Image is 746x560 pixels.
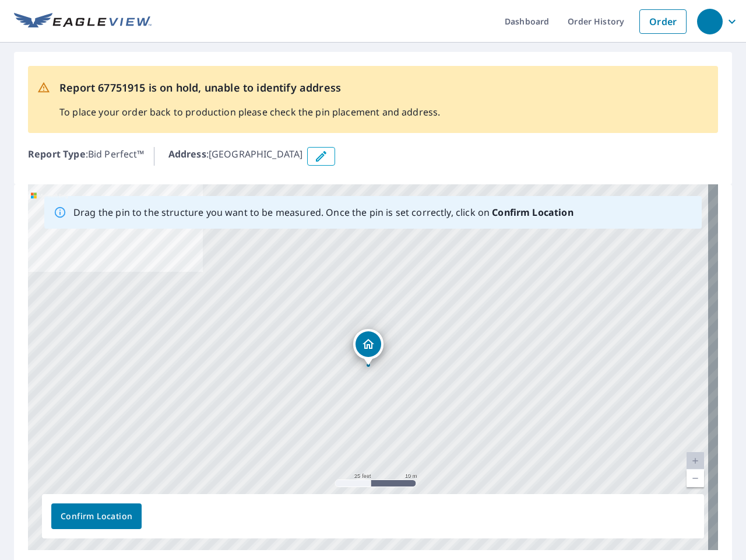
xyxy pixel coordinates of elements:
b: Address [168,148,206,160]
p: To place your order back to production please check the pin placement and address. [59,105,440,119]
b: Confirm Location [492,206,573,219]
p: Drag the pin to the structure you want to be measured. Once the pin is set correctly, click on [73,205,573,219]
div: Dropped pin, building 1, Residential property, Birmingham Dr Austin, TX 78748 [353,329,383,365]
span: Confirm Location [61,509,132,524]
p: Report 67751915 is on hold, unable to identify address [59,80,440,96]
a: Current Level 20, Zoom In Disabled [687,452,704,470]
a: Current Level 20, Zoom Out [687,470,704,487]
img: EV Logo [14,13,152,30]
p: : Bid Perfect™ [28,147,145,166]
a: Order [639,9,687,34]
p: : [GEOGRAPHIC_DATA] [168,147,303,166]
button: Confirm Location [51,503,142,529]
b: Report Type [28,148,86,160]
